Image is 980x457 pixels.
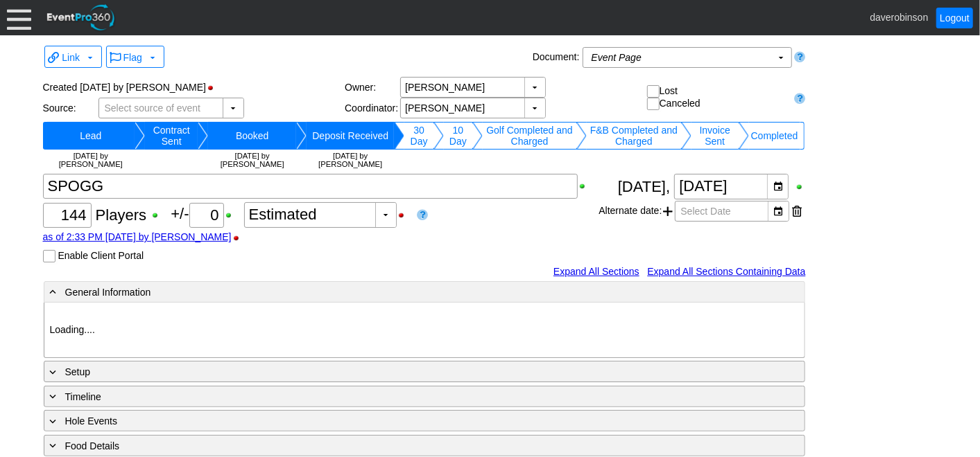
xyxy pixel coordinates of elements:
[795,182,806,192] div: Show Event Date when printing; click to hide Event Date when printing.
[345,102,400,114] div: Coordinator:
[691,122,739,150] td: Change status to Invoice Sent
[47,284,745,300] div: General Information
[664,201,673,222] span: Add another alternate date
[232,233,248,243] div: Hide Guest Count Stamp when printing; click to show Guest Count Stamp when printing.
[47,122,135,150] td: Change status to Lead
[47,364,745,379] div: Setup
[749,122,800,150] td: Change status to Completed
[208,122,296,150] td: Change status to Booked
[43,231,232,242] a: as of 2:33 PM [DATE] by [PERSON_NAME]
[936,8,973,28] a: Logout
[47,388,745,404] div: Timeline
[123,52,142,63] span: Flag
[65,440,120,451] span: Food Details
[47,413,745,429] div: Hole Events
[47,438,745,454] div: Food Details
[307,150,395,170] td: [DATE] by [PERSON_NAME]
[404,122,433,150] td: Change status to 30 Day
[444,122,472,150] td: Change status to 10 Day
[62,52,80,63] span: Link
[208,150,296,170] td: [DATE] by [PERSON_NAME]
[224,210,240,220] div: Show Plus/Minus Count when printing; click to hide Plus/Minus Count when printing.
[43,102,98,114] div: Source:
[65,366,91,377] span: Setup
[43,77,345,98] div: Created [DATE] by [PERSON_NAME]
[110,49,158,64] span: Flag
[171,205,243,222] span: +/-
[647,85,789,111] div: Lost Canceled
[397,210,413,220] div: Hide Guest Count Status when printing; click to show Guest Count Status when printing.
[50,323,799,337] p: Loading....
[65,287,151,298] span: General Information
[307,122,395,150] td: Change status to Deposit Received
[58,250,144,261] label: Enable Client Portal
[587,122,681,150] td: Change status to F&B Completed and Charged
[7,6,31,30] div: Menu: Click or 'Crtl+M' to toggle menu open/close
[618,178,670,195] span: [DATE],
[578,181,594,191] div: Show Event Title when printing; click to hide Event Title when printing.
[647,266,805,277] a: Expand All Sections Containing Data
[592,52,642,63] i: Event Page
[151,210,166,220] div: Show Guest Count when printing; click to hide Guest Count when printing.
[870,11,928,22] span: daverobinson
[65,391,101,402] span: Timeline
[102,98,204,118] span: Select source of event
[96,206,146,224] span: Players
[345,82,400,93] div: Owner:
[793,201,802,222] div: Remove this date
[483,122,576,150] td: Change status to Golf Completed and Charged
[145,122,198,150] td: Change status to Contract Sent
[45,2,117,33] img: EventPro360
[206,83,222,93] div: Hide Status Bar when printing; click to show Status Bar when printing.
[530,47,583,71] div: Document:
[47,150,135,170] td: [DATE] by [PERSON_NAME]
[599,199,805,223] div: Alternate date:
[678,201,734,221] span: Select Date
[48,49,96,64] span: Link
[65,415,117,427] span: Hole Events
[553,266,639,277] a: Expand All Sections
